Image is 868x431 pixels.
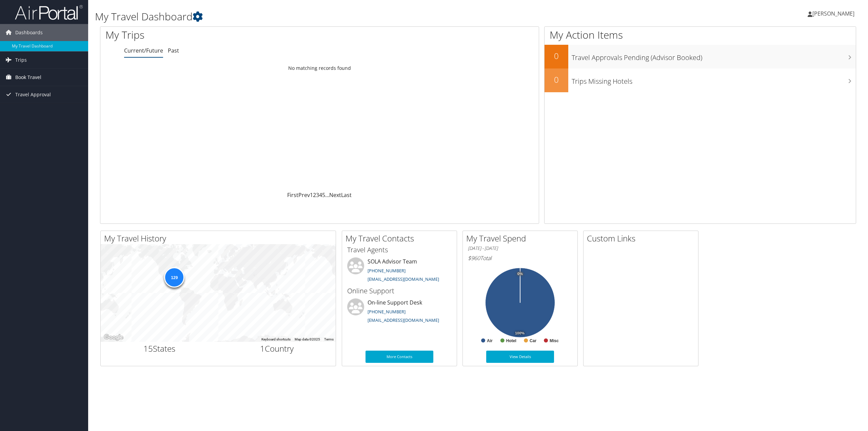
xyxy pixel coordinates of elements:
[102,333,125,342] a: Open this area in Google Maps (opens a new window)
[347,286,452,296] h3: Online Support
[105,28,351,42] h1: My Trips
[468,254,480,262] span: $960
[15,24,43,41] span: Dashboards
[313,191,316,199] a: 2
[261,337,291,342] button: Keyboard shortcuts
[368,317,439,323] a: [EMAIL_ADDRESS][DOMAIN_NAME]
[550,338,559,343] text: Misc
[104,233,336,244] h2: My Travel History
[298,191,310,199] a: Prev
[808,3,861,24] a: [PERSON_NAME]
[106,343,213,354] h2: States
[100,62,539,74] td: No matching records found
[545,68,856,92] a: 0Trips Missing Hotels
[347,245,452,255] h3: Travel Agents
[341,191,352,199] a: Last
[310,191,313,199] a: 1
[324,337,334,341] a: Terms (opens in new tab)
[344,257,455,285] li: SOLA Advisor Team
[487,338,493,343] text: Air
[15,4,83,20] img: airportal-logo.png
[316,191,319,199] a: 3
[506,338,516,343] text: Hotel
[260,343,265,354] span: 1
[466,233,577,244] h2: My Travel Spend
[545,45,856,68] a: 0Travel Approvals Pending (Advisor Booked)
[587,233,698,244] h2: Custom Links
[329,191,341,199] a: Next
[168,47,179,54] a: Past
[572,73,856,86] h3: Trips Missing Hotels
[368,309,406,315] a: [PHONE_NUMBER]
[545,74,568,85] h2: 0
[344,298,455,326] li: On-line Support Desk
[368,276,439,282] a: [EMAIL_ADDRESS][DOMAIN_NAME]
[545,50,568,62] h2: 0
[368,268,406,274] a: [PHONE_NUMBER]
[223,343,331,354] h2: Country
[164,267,184,288] div: 129
[468,254,572,262] h6: Total
[517,272,523,276] tspan: 0%
[366,351,433,363] a: More Contacts
[515,331,525,335] tspan: 100%
[486,351,554,363] a: View Details
[15,69,41,86] span: Book Travel
[319,191,322,199] a: 4
[530,338,536,343] text: Car
[545,28,856,42] h1: My Action Items
[124,47,163,54] a: Current/Future
[322,191,325,199] a: 5
[468,245,572,252] h6: [DATE] - [DATE]
[325,191,329,199] span: …
[346,233,457,244] h2: My Travel Contacts
[15,52,27,68] span: Trips
[287,191,298,199] a: First
[812,10,854,17] span: [PERSON_NAME]
[143,343,153,354] span: 15
[295,337,320,341] span: Map data ©2025
[572,50,856,62] h3: Travel Approvals Pending (Advisor Booked)
[102,333,125,342] img: Google
[15,86,51,103] span: Travel Approval
[95,9,606,24] h1: My Travel Dashboard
